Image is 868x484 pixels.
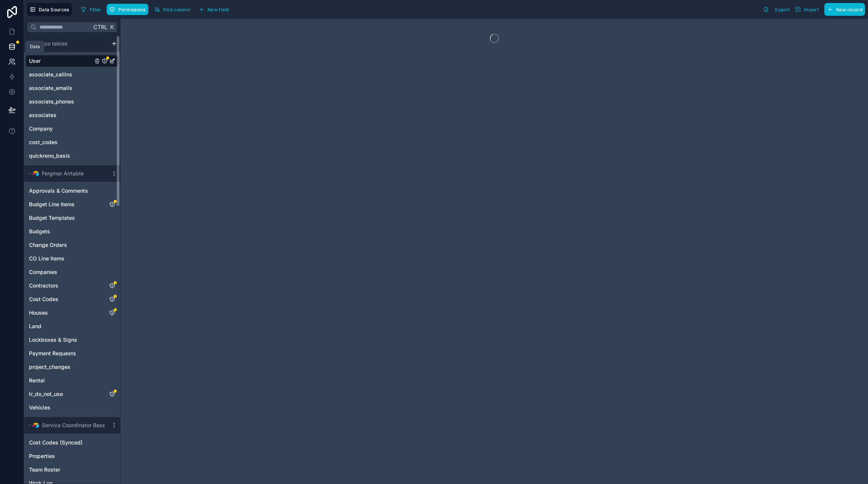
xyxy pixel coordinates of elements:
button: Data Sources [27,3,72,16]
span: New record [836,7,862,12]
span: Permissions [118,7,145,12]
button: New field [196,4,232,15]
a: Permissions [107,4,151,15]
button: Filter [78,4,104,15]
div: Data [30,44,40,50]
span: Filter [90,7,101,12]
button: Export [760,3,792,16]
span: Export [775,7,790,12]
button: New record [824,3,865,16]
span: K [109,24,114,30]
span: Import [804,7,819,12]
button: Find column [151,4,193,15]
button: Permissions [107,4,148,15]
button: Import [792,3,821,16]
a: New record [821,3,865,16]
span: Data Sources [39,7,69,12]
span: Ctrl [93,22,108,32]
span: Find column [163,7,190,12]
span: New field [207,7,229,12]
